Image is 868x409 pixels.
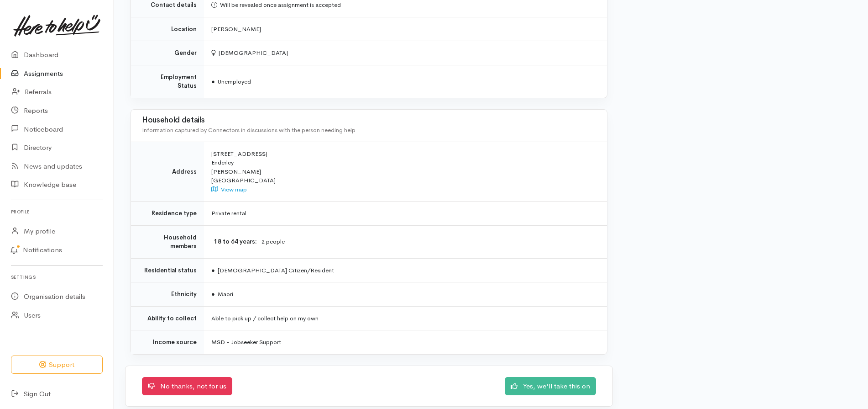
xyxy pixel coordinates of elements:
[131,330,204,354] td: Income source
[131,282,204,307] td: Ethnicity
[11,271,103,283] h6: Settings
[204,17,607,41] td: [PERSON_NAME]
[142,126,356,134] span: Information captured by Connectors in discussions with the person needing help
[11,356,103,374] button: Support
[131,41,204,65] td: Gender
[211,149,596,194] div: [STREET_ADDRESS] Enderley [PERSON_NAME] [GEOGRAPHIC_DATA]
[211,78,215,85] span: ●
[211,290,215,298] span: ●
[142,116,596,125] h3: Household details
[131,17,204,41] td: Location
[131,258,204,282] td: Residential status
[204,306,607,330] td: Able to pick up / collect help on my own
[11,206,103,218] h6: Profile
[505,377,596,396] a: Yes, we'll take this on
[261,237,596,247] dd: 2 people
[211,237,257,246] dt: 18 to 64 years
[204,330,607,354] td: MSD - Jobseeker Support
[142,377,232,396] a: No thanks, not for us
[131,202,204,226] td: Residence type
[211,266,334,274] span: [DEMOGRAPHIC_DATA] Citizen/Resident
[131,65,204,98] td: Employment Status
[211,186,247,193] a: View map
[131,306,204,330] td: Ability to collect
[211,290,233,298] span: Maori
[211,49,288,57] span: [DEMOGRAPHIC_DATA]
[131,225,204,258] td: Household members
[204,202,607,226] td: Private rental
[131,142,204,202] td: Address
[211,266,215,274] span: ●
[211,78,251,85] span: Unemployed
